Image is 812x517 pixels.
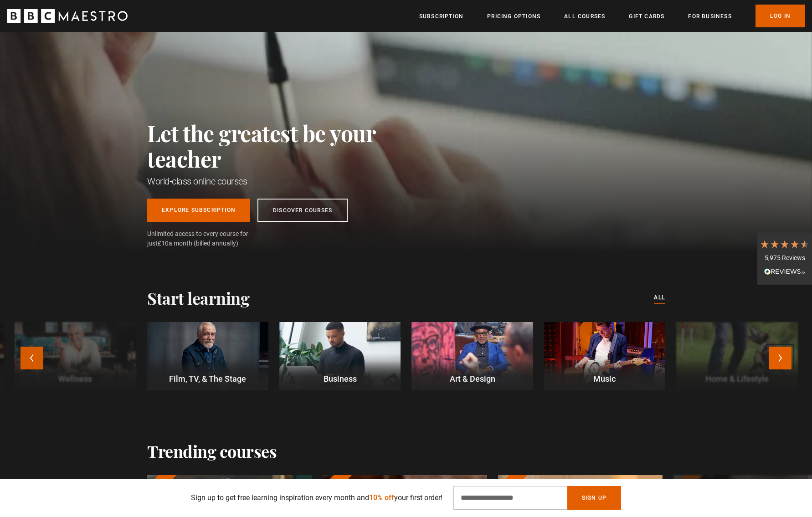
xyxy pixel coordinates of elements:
a: Business [279,322,401,390]
span: 10% off [369,493,394,502]
a: Log In [755,5,805,27]
a: For business [688,12,731,21]
div: 4.7 Stars [760,239,810,249]
p: Art & Design [411,373,533,385]
button: Sign Up [567,486,621,510]
a: Explore Subscription [147,199,250,222]
p: Wellness [15,373,136,385]
h2: Start learning [147,288,249,307]
p: Film, TV, & The Stage [147,373,268,385]
a: Subscription [419,12,463,21]
h1: World-class online courses [147,175,416,188]
nav: Primary [419,5,805,27]
p: Sign up to get free learning inspiration every month and your first order! [191,492,442,503]
a: Wellness [15,322,136,390]
span: Unlimited access to every course for just a month (billed annually) [147,229,270,248]
p: Music [544,373,665,385]
a: Film, TV, & The Stage [147,322,268,390]
div: Read All Reviews [760,267,810,278]
p: Home & Lifestyle [676,373,797,385]
a: Home & Lifestyle [676,322,797,390]
a: Discover Courses [257,199,348,222]
a: All Courses [564,12,605,21]
a: Pricing Options [487,12,540,21]
img: REVIEWS.io [764,268,805,275]
a: Music [544,322,665,390]
span: £10 [158,240,169,247]
h2: Let the greatest be your teacher [147,120,416,171]
div: 5,975 ReviewsRead All Reviews [757,232,812,285]
p: Business [279,373,401,385]
svg: BBC Maestro [7,9,128,23]
a: Gift Cards [629,12,664,21]
a: All [654,293,665,303]
h2: Trending courses [147,441,277,461]
a: Art & Design [411,322,533,390]
div: 5,975 Reviews [760,254,810,263]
